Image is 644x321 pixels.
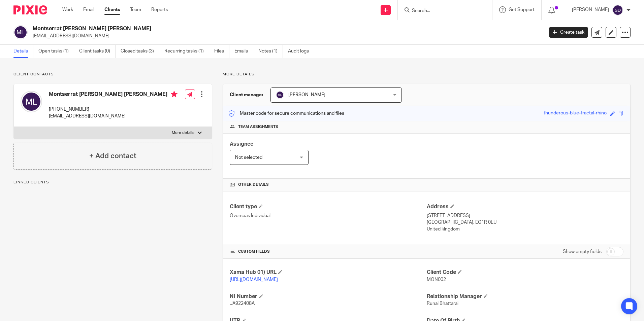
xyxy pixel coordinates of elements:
input: Search [411,8,472,14]
p: More details [223,72,631,77]
a: Closed tasks (3) [121,45,159,58]
h4: NI Number [230,293,426,300]
p: [EMAIL_ADDRESS][DOMAIN_NAME] [33,33,539,39]
a: Audit logs [288,45,314,58]
span: Get Support [509,7,535,12]
span: Runal Bhattarai [427,301,458,306]
h3: Client manager [230,92,264,98]
a: [URL][DOMAIN_NAME] [230,277,278,282]
img: svg%3E [612,5,623,15]
label: Show empty fields [563,248,602,255]
a: Details [13,45,33,58]
h4: CUSTOM FIELDS [230,249,426,254]
p: Client contacts [13,72,212,77]
img: Pixie [13,5,47,14]
span: Team assignments [238,124,278,130]
h4: Montserrat [PERSON_NAME] [PERSON_NAME] [49,91,178,99]
img: svg%3E [21,91,42,112]
p: Overseas Individual [230,212,426,219]
h4: Client Code [427,269,623,276]
span: [PERSON_NAME] [288,93,325,97]
h4: Relationship Manager [427,293,623,300]
h4: Xama Hub 01) URL [230,269,426,276]
span: Other details [238,182,269,187]
a: Create task [549,27,588,38]
img: svg%3E [13,25,28,39]
h4: Client type [230,203,426,210]
p: [PERSON_NAME] [572,6,609,13]
p: Linked clients [13,180,212,185]
p: United kIngdom [427,226,623,233]
span: Not selected [235,155,262,160]
p: [STREET_ADDRESS] [427,212,623,219]
a: Email [83,6,94,13]
p: [EMAIL_ADDRESS][DOMAIN_NAME] [49,113,178,119]
a: Emails [234,45,253,58]
a: Files [214,45,229,58]
h4: + Add contact [89,151,136,161]
a: Reports [151,6,168,13]
h2: Montserrat [PERSON_NAME] [PERSON_NAME] [33,25,438,32]
a: Notes (1) [258,45,283,58]
div: thunderous-blue-fractal-rhino [544,110,607,117]
p: [GEOGRAPHIC_DATA], EC1R 0LU [427,219,623,226]
p: Master code for secure communications and files [228,110,344,117]
a: Open tasks (1) [38,45,74,58]
i: Primary [171,91,178,98]
a: Team [130,6,141,13]
span: JA922408A [230,301,255,306]
a: Client tasks (0) [79,45,116,58]
a: Clients [104,6,120,13]
a: Work [62,6,73,13]
p: [PHONE_NUMBER] [49,106,178,113]
p: More details [172,130,194,136]
img: svg%3E [276,91,284,99]
a: Recurring tasks (1) [164,45,209,58]
span: MON002 [427,277,446,282]
h4: Address [427,203,623,210]
span: Assignee [230,141,253,147]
